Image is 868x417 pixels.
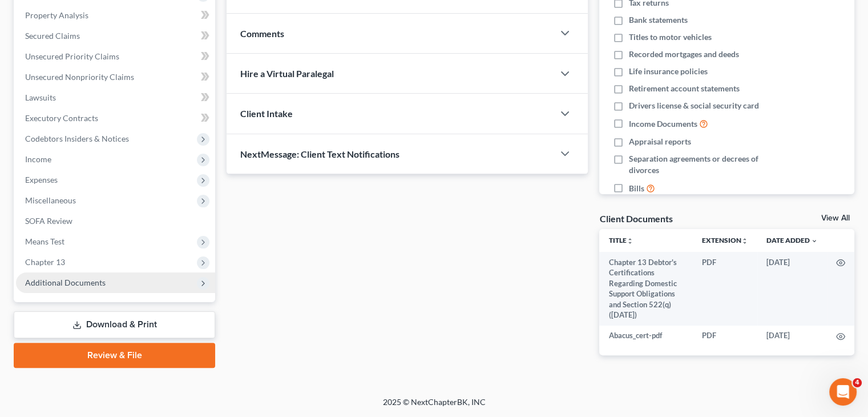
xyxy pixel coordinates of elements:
[629,100,759,111] span: Drivers license & social security card
[109,396,760,417] div: 2025 © NextChapterBK, INC
[741,238,748,244] i: unfold_more
[240,108,293,119] span: Client Intake
[25,113,98,123] span: Executory Contracts
[25,278,106,287] span: Additional Documents
[702,236,748,244] a: Extensionunfold_more
[626,238,633,244] i: unfold_more
[16,87,215,108] a: Lawsuits
[240,28,284,39] span: Comments
[629,31,712,43] span: Titles to motor vehicles
[599,252,693,326] td: Chapter 13 Debtor's Certifications Regarding Domestic Support Obligations and Section 522(q) ([DA...
[608,236,633,244] a: Titleunfold_more
[240,68,334,79] span: Hire a Virtual Paralegal
[629,49,739,60] span: Recorded mortgages and deeds
[629,183,644,194] span: Bills
[599,326,693,346] td: Abacus_cert-pdf
[629,66,708,77] span: Life insurance policies
[14,343,215,368] a: Review & File
[25,257,65,267] span: Chapter 13
[16,67,215,87] a: Unsecured Nonpriority Claims
[829,378,857,406] iframe: Intercom live chat
[757,326,827,346] td: [DATE]
[25,154,51,164] span: Income
[25,31,80,41] span: Secured Claims
[766,236,818,244] a: Date Added expand_more
[693,326,757,346] td: PDF
[629,136,691,147] span: Appraisal reports
[16,108,215,129] a: Executory Contracts
[693,252,757,326] td: PDF
[14,311,215,338] a: Download & Print
[25,51,119,61] span: Unsecured Priority Claims
[25,195,76,205] span: Miscellaneous
[25,236,64,246] span: Means Test
[240,149,399,159] span: NextMessage: Client Text Notifications
[25,216,72,226] span: SOFA Review
[629,118,697,130] span: Income Documents
[16,26,215,46] a: Secured Claims
[629,83,740,94] span: Retirement account statements
[25,93,56,102] span: Lawsuits
[853,378,862,387] span: 4
[25,72,134,82] span: Unsecured Nonpriority Claims
[629,14,688,26] span: Bank statements
[629,153,781,176] span: Separation agreements or decrees of divorces
[821,214,850,222] a: View All
[811,238,818,244] i: expand_more
[16,46,215,67] a: Unsecured Priority Claims
[25,175,58,185] span: Expenses
[25,134,129,143] span: Codebtors Insiders & Notices
[16,211,215,231] a: SOFA Review
[25,10,88,20] span: Property Analysis
[757,252,827,326] td: [DATE]
[16,5,215,26] a: Property Analysis
[599,212,672,224] div: Client Documents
